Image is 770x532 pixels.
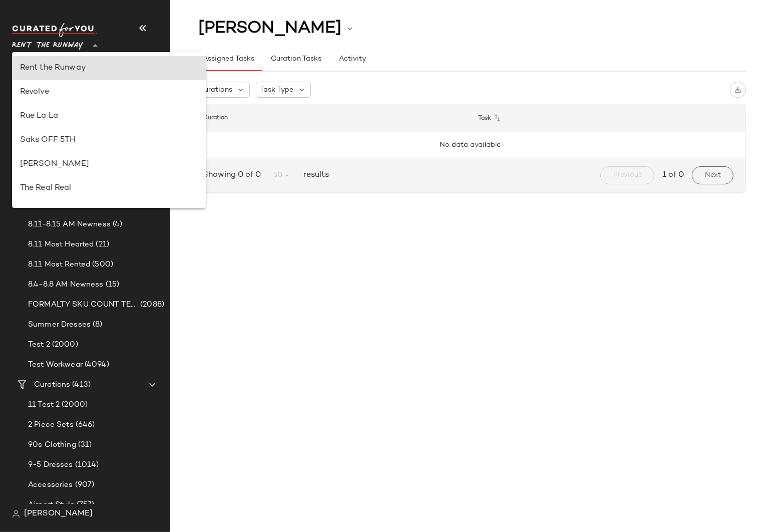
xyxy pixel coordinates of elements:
span: (31) [76,439,92,451]
span: Task Type [260,85,294,95]
div: undefined-list [12,52,206,208]
span: (2088) [138,299,164,311]
span: results [299,169,329,181]
span: 8.11-8.15 AM Newness [28,219,111,230]
div: Rent the Runway [20,62,198,74]
span: Curations [199,85,232,95]
span: 8.4-8.8 AM Newness [28,279,104,291]
span: [PERSON_NAME] [24,508,93,520]
img: svg%3e [12,510,20,518]
div: Saks OFF 5TH [20,134,198,146]
span: (413) [70,379,91,391]
span: (907) [73,479,95,491]
span: Test Workwear [28,359,83,371]
th: Curation [195,104,470,132]
span: Rent the Runway [12,34,83,52]
span: Summer Dresses [28,319,91,331]
span: (500) [90,259,113,271]
span: (2000) [60,399,88,411]
span: (646) [74,419,95,431]
span: [PERSON_NAME] [198,19,341,38]
span: (8) [91,319,102,331]
span: (21) [94,239,109,250]
span: (4) [111,219,122,230]
div: Rue La La [20,110,198,122]
button: Next [692,166,733,184]
th: Task [470,104,745,132]
span: Assigned Tasks [202,55,254,63]
span: 2 Piece Sets [28,419,74,431]
span: FORMALTY SKU COUNT TEST [28,299,138,311]
span: (4094) [83,359,109,371]
span: 1 of 0 [662,169,684,181]
span: 11 Test 2 [28,399,60,411]
span: Curations [34,379,70,391]
span: (2000) [50,339,78,351]
span: Curation Tasks [270,55,321,63]
td: No data available [195,132,745,158]
img: svg%3e [734,86,741,93]
span: 90s Clothing [28,439,76,451]
span: Showing 0 of 0 [203,169,265,181]
span: Airport Style [28,499,75,511]
div: [PERSON_NAME] [20,158,198,170]
span: 8.11 Most Rented [28,259,90,271]
span: (15) [104,279,120,291]
div: The Real Real [20,182,198,194]
img: cfy_white_logo.C9jOOHJF.svg [12,23,97,37]
span: (757) [75,499,95,511]
div: Urban Outfitters [20,206,198,218]
div: Revolve [20,86,198,98]
span: (1014) [73,459,99,471]
span: Next [704,171,721,179]
span: 8.11 Most Hearted [28,239,94,250]
span: 9-5 Dresses [28,459,73,471]
span: Accessories [28,479,73,491]
span: Test 2 [28,339,50,351]
span: Activity [338,55,366,63]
